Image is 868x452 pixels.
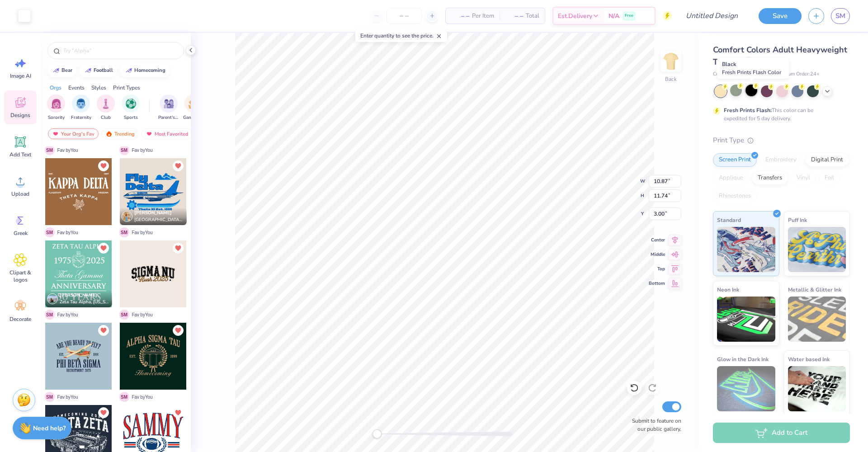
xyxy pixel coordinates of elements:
[132,147,153,154] span: Fav by You
[819,171,840,185] div: Foil
[125,68,132,73] img: trend_line.gif
[713,189,757,203] div: Rhinestones
[788,285,841,294] span: Metallic & Glitter Ink
[134,217,183,223] span: [GEOGRAPHIC_DATA], [GEOGRAPHIC_DATA][US_STATE]
[10,112,30,119] span: Designs
[9,315,31,323] span: Decorate
[60,292,97,298] span: [PERSON_NAME]
[85,68,92,73] img: trend_line.gif
[752,171,788,185] div: Transfers
[122,94,140,121] div: filter for Sports
[101,99,111,109] img: Club Image
[68,84,85,92] div: Events
[788,366,846,411] img: Water based Ink
[609,11,619,21] span: N/A
[717,227,775,272] img: Standard
[558,11,592,21] span: Est. Delivery
[649,236,665,244] span: Center
[713,171,749,185] div: Applique
[788,297,846,342] img: Metallic & Glitter Ink
[105,131,113,137] img: trending.gif
[132,394,153,400] span: Fav by You
[142,128,193,139] div: Most Favorited
[713,135,850,146] div: Print Type
[649,280,665,287] span: Bottom
[627,417,681,433] label: Submit to feature on our public gallery.
[126,99,136,109] img: Sports Image
[52,131,59,137] img: most_fav.gif
[9,151,31,158] span: Add Text
[101,128,139,139] div: Trending
[101,114,111,121] span: Club
[717,354,769,364] span: Glow in the Dark Ink
[97,94,115,121] div: filter for Club
[76,99,86,109] img: Fraternity Image
[97,94,115,121] button: filter button
[173,243,184,254] button: Unlike
[722,69,781,76] span: Fresh Prints Flash Color
[5,269,35,283] span: Clipart & logos
[183,94,204,121] button: filter button
[788,227,846,272] img: Puff Ink
[134,210,172,216] span: [PERSON_NAME]
[134,68,165,73] div: homecoming
[45,392,55,402] span: S M
[158,94,179,121] div: filter for Parent's Weekend
[122,94,140,121] button: filter button
[373,429,382,438] div: Accessibility label
[98,160,109,171] button: Unlike
[831,8,850,24] a: SM
[62,46,178,55] input: Try "Alpha"
[173,325,184,336] button: Unlike
[146,131,153,137] img: most_fav.gif
[10,72,31,80] span: Image AI
[158,94,179,121] button: filter button
[113,84,140,92] div: Print Types
[47,94,65,121] div: filter for Sorority
[94,68,113,73] div: football
[51,99,61,109] img: Sorority Image
[52,68,60,73] img: trend_line.gif
[451,11,469,21] span: – –
[679,7,745,25] input: Untitled Design
[472,11,494,21] span: Per Item
[791,171,816,185] div: Vinyl
[387,8,422,24] input: – –
[119,392,129,402] span: S M
[505,11,523,21] span: – –
[71,94,91,121] button: filter button
[91,84,106,92] div: Styles
[47,64,76,77] button: bear
[14,230,28,237] span: Greek
[71,94,91,121] div: filter for Fraternity
[132,229,153,236] span: Fav by You
[788,354,830,364] span: Water based Ink
[11,190,29,198] span: Upload
[649,265,665,273] span: Top
[649,251,665,258] span: Middle
[98,325,109,336] button: Unlike
[173,407,184,418] button: Unlike
[713,153,757,167] div: Screen Print
[717,58,789,79] div: Black
[48,128,99,139] div: Your Org's Fav
[665,75,677,83] div: Back
[724,106,835,122] div: This color can be expedited for 5 day delivery.
[759,153,802,167] div: Embroidery
[61,68,72,73] div: bear
[774,71,820,78] span: Minimum Order: 24 +
[164,99,174,109] img: Parent's Weekend Image
[805,153,849,167] div: Digital Print
[183,114,204,121] span: Game Day
[50,84,61,92] div: Orgs
[717,285,739,294] span: Neon Ink
[33,424,66,433] strong: Need help?
[120,64,170,77] button: homecoming
[662,52,680,71] img: Back
[717,297,775,342] img: Neon Ink
[526,11,539,21] span: Total
[355,29,447,42] div: Enter quantity to see the price.
[57,147,78,154] span: Fav by You
[57,229,78,236] span: Fav by You
[173,160,184,171] button: Unlike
